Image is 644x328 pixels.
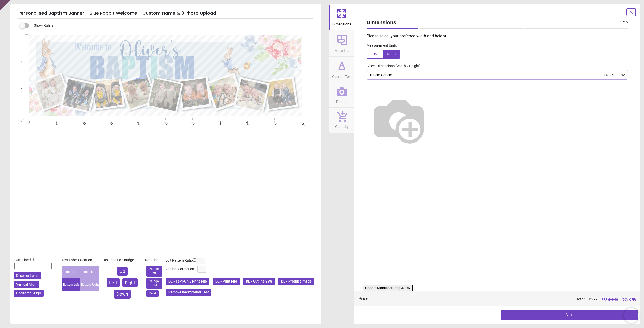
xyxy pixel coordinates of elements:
span: Quantity [335,122,349,129]
span: (50% OFF) [622,297,636,302]
button: Vertical Align [14,281,39,288]
h5: Personalised Baptism Banner - Blue Rabbit Welcome - Custom Name & 9 Photo Upload [18,8,313,19]
button: Nudge left [146,266,162,277]
span: Custom Text [332,72,352,79]
button: Down [114,290,131,298]
img: Helper for size comparison [367,88,431,152]
div: Text position nudge [103,258,141,263]
span: Photos [336,97,347,104]
div: Bottom Right [80,278,99,291]
div: Top Left [62,266,80,278]
span: Dimensions [332,19,351,27]
span: Materials [335,46,349,53]
button: Left [107,278,120,287]
span: £ 13.98 [608,298,618,301]
span: £ [589,297,598,302]
button: Next [501,310,638,320]
p: Please select your preferred width and height [367,33,632,39]
span: 6.99 [591,297,598,301]
span: 30 [15,33,24,37]
div: 100cm x 30cm [369,73,621,77]
button: Deselect items [14,272,41,280]
label: Select Dimensions (Width x Height) [363,64,421,69]
span: 1 of 5 [620,20,628,24]
div: Rotation [145,258,163,263]
button: Reset [146,290,159,297]
div: Text Label Location [62,258,99,263]
iframe: Brevo live chat [624,308,639,323]
span: RRP [601,297,618,302]
div: Bottom Left [62,278,80,291]
button: Photos [329,83,354,108]
button: Materials [329,30,354,57]
span: £6.99 [610,73,619,77]
span: Dimensions [367,19,620,26]
button: Remove background Test [165,288,212,297]
button: Horizontal Align [14,290,44,297]
button: Quantity [329,108,354,133]
label: Edit Pattern Ratio [165,258,193,263]
div: Total: [377,297,636,302]
button: Update Manufacturing JSON [363,285,413,291]
button: Dimensions [329,4,354,30]
label: Measurement Units [367,43,397,48]
div: Top Right [80,266,99,278]
span: £14 [601,73,608,77]
button: DL - Cutline SVG [243,277,275,286]
button: DL - Print File [212,277,240,286]
button: Right [122,278,138,287]
label: Vertical Correction [165,267,194,272]
div: Price : [358,295,370,302]
div: Show Rulers [22,23,321,29]
button: Custom Text [329,57,354,83]
button: Up [117,267,128,276]
span: Guidelines [14,258,30,262]
button: Nudge right [146,278,162,289]
button: DL - Product Image [278,277,315,286]
button: DL - Text-Only Print File [165,277,210,286]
